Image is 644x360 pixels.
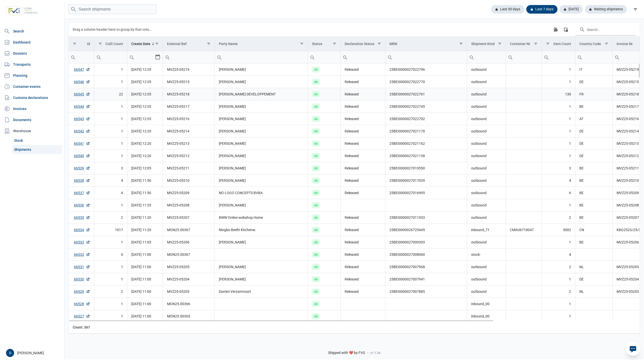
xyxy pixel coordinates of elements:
[467,150,506,162] td: outbound
[575,174,613,187] td: BE
[341,248,385,261] td: Released
[87,42,90,46] div: Id
[341,162,385,174] td: Released
[207,42,211,46] span: Show filter options for column 'External Ref'
[467,310,506,322] td: inbound_00
[559,5,583,14] div: [DATE]
[69,51,94,63] td: Filter cell
[385,88,467,100] td: 25BEI0000027022761
[94,113,127,125] td: 1
[215,76,308,88] td: [PERSON_NAME]
[73,22,636,37] div: Data grid toolbar
[377,42,381,46] span: Show filter options for column 'Declaration Status'
[585,5,627,14] div: Waiting shipments
[575,187,613,199] td: BE
[74,79,90,84] a: 66546
[127,51,136,63] div: Search box
[467,51,506,63] td: Filter cell
[163,199,215,211] td: MVZ25-05208
[467,125,506,137] td: outbound
[506,51,515,63] div: Search box
[341,187,385,199] td: Released
[510,42,530,46] div: Container Nr
[215,37,308,51] td: Column Party Name
[467,100,506,113] td: outbound
[467,298,506,310] td: inbound_00
[73,42,76,46] span: Show filter options for column 'Id'
[163,51,215,63] td: Filter cell
[542,125,575,137] td: 1
[2,115,62,125] a: Documents
[74,190,90,195] a: 66537
[69,51,94,63] input: Filter cell
[219,42,238,46] div: Party Name
[542,51,575,63] td: Filter cell
[163,37,215,51] td: Column External Ref
[341,63,385,76] td: Released
[542,88,575,100] td: 130
[69,37,94,51] td: Column Id
[385,224,467,236] td: 25BEI0000026725445
[215,199,308,211] td: [PERSON_NAME]
[215,174,308,187] td: [PERSON_NAME]
[215,137,308,150] td: [PERSON_NAME]
[341,125,385,137] td: Released
[575,51,584,63] div: Search box
[467,199,506,211] td: outbound
[163,310,215,322] td: MON25.00365
[94,37,127,51] td: Column Colli Count
[341,261,385,273] td: Released
[459,42,463,46] span: Show filter options for column 'MRN'
[2,93,62,103] a: Customs declarations
[94,298,127,310] td: 1
[542,310,575,322] td: 1
[542,51,575,63] input: Filter cell
[74,104,90,109] a: 66544
[94,261,127,273] td: 1
[163,162,215,174] td: MVZ25-05211
[526,5,557,14] div: Last 7 days
[542,37,575,51] td: Column Item Count
[385,51,394,63] div: Search box
[163,113,215,125] td: MVZ25-05216
[94,187,127,199] td: 4
[12,136,62,145] a: Stock
[341,285,385,298] td: Released
[631,5,640,14] div: filter
[2,26,62,36] a: Search
[575,273,613,285] td: DE
[385,236,467,248] td: 25BEI0000027009303
[385,51,467,63] td: Filter cell
[163,174,215,187] td: MVZ25-05210
[215,113,308,125] td: [PERSON_NAME]
[2,82,62,92] a: Container events
[341,150,385,162] td: Released
[74,277,90,282] a: 66530
[127,51,155,63] input: Filter cell
[163,236,215,248] td: MVZ25-05206
[74,116,90,121] a: 66543
[155,42,159,46] span: Show filter options for column 'Create Date'
[467,162,506,174] td: outbound
[308,51,340,63] input: Filter cell
[613,51,622,63] div: Search box
[471,42,495,46] div: Shipment Kind
[467,76,506,88] td: outbound
[74,203,90,208] a: 66536
[74,264,90,269] a: 66531
[74,252,90,257] a: 66532
[385,187,467,199] td: 25BEI0000027016995
[163,63,215,76] td: MVZ25-05219
[215,162,308,174] td: [PERSON_NAME]
[575,51,613,63] td: Filter cell
[341,273,385,285] td: Released
[105,42,123,46] div: Colli Count
[345,42,374,46] div: Declaration Status
[308,51,341,63] td: Filter cell
[2,104,62,114] a: Invoices
[74,301,90,306] a: 66528
[575,37,613,51] td: Column Country Code
[308,51,317,63] div: Search box
[575,63,613,76] td: IT
[341,51,385,63] input: Filter cell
